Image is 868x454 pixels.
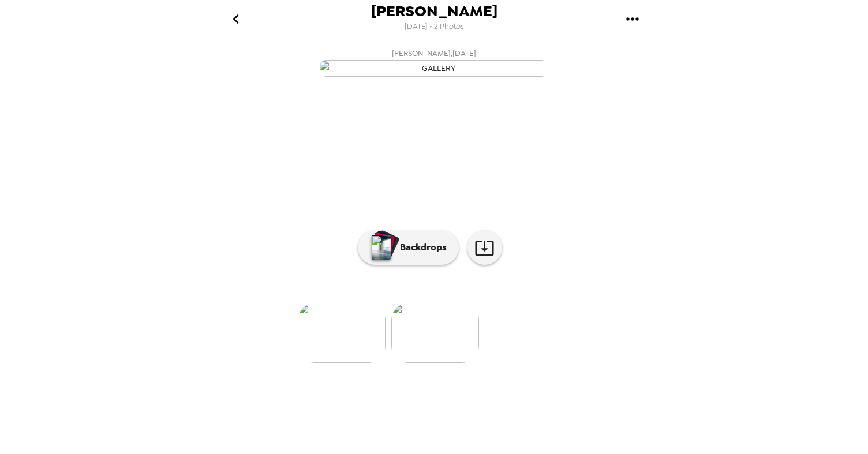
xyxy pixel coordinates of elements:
span: [DATE] • 2 Photos [405,19,464,35]
button: [PERSON_NAME],[DATE] [203,43,665,80]
span: [PERSON_NAME] , [DATE] [392,47,476,60]
p: Backdrops [394,241,447,254]
img: gallery [391,303,479,363]
span: [PERSON_NAME] [371,3,497,19]
img: gallery [319,60,549,77]
img: gallery [298,303,386,363]
button: Backdrops [358,230,459,265]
